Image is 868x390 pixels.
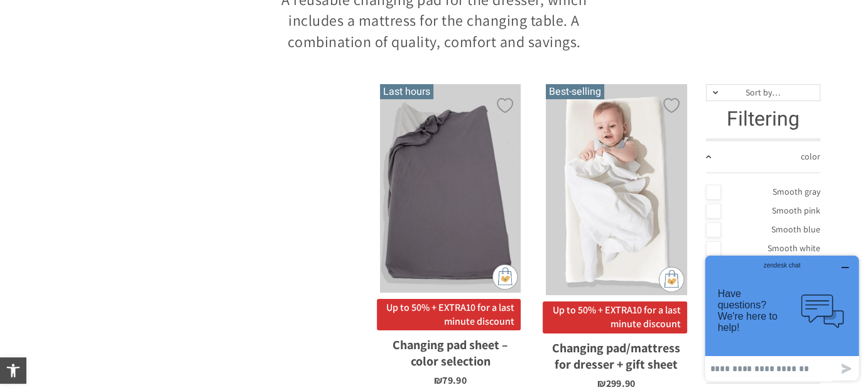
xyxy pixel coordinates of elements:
a: Best-selling Changing pad/mattress for dresser + gift sheet Up to 50% + EXTRA10 for a last minute... [546,84,686,389]
font: Smooth white [768,242,820,254]
a: Smooth pink [706,202,821,220]
img: cat-mini-atc.png [492,264,518,290]
font: color [801,151,820,162]
font: Last hours [383,84,430,99]
a: Smooth white [706,239,821,258]
font: Best-selling [549,84,601,99]
font: 79.90 [442,374,467,387]
a: Last hours Changing pad sheet - color selection Up to 50% + EXTRA10 for a last minute discountCha... [380,84,521,386]
font: Smooth gray [773,186,820,197]
font: 299.90 [605,377,635,390]
a: Smooth blue [706,220,821,239]
img: cat-mini-atc.png [659,267,684,292]
iframe: Opens a widget where you can find more information [700,251,864,386]
a: Smooth gray [706,183,821,202]
font: Filtering [727,104,800,134]
font: Changing pad/mattress for dresser + gift sheet [552,340,680,372]
font: Smooth pink [772,205,820,216]
font: Changing pad sheet – color selection [393,337,508,369]
font: ₪ [434,374,442,387]
font: ₪ [597,377,605,390]
font: Up to 50% + EXTRA10 for a last minute discount [553,303,681,330]
font: Sort by… [746,87,781,98]
font: Smooth blue [771,224,820,235]
font: Up to 50% + EXTRA10 for a last minute discount [386,301,514,328]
